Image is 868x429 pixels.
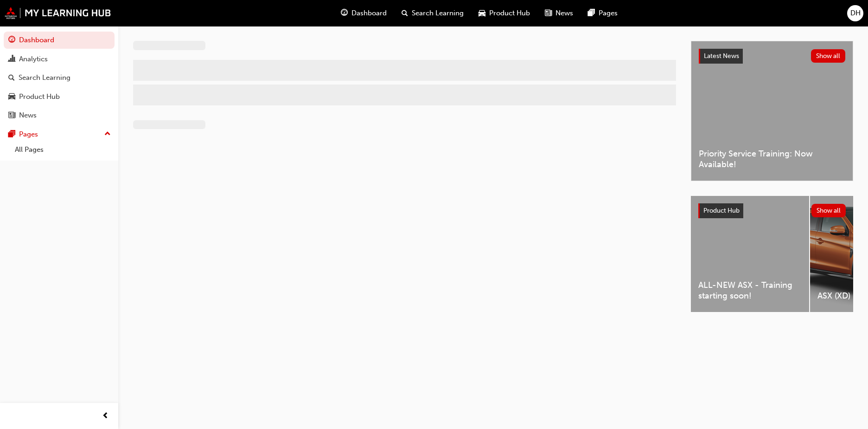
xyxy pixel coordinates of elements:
img: mmal [5,7,111,19]
button: Pages [4,126,115,143]
a: Search Learning [4,69,115,86]
a: ALL-NEW ASX - Training starting soon! [691,196,809,312]
button: Show all [811,204,846,217]
a: search-iconSearch Learning [394,4,471,23]
span: ALL-NEW ASX - Training starting soon! [698,280,802,301]
a: Dashboard [4,32,115,49]
span: DH [850,8,861,19]
span: Product Hub [489,8,530,19]
span: guage-icon [341,7,348,19]
span: chart-icon [8,55,15,64]
span: car-icon [479,7,485,19]
div: Search Learning [19,72,70,83]
span: News [555,8,573,19]
a: All Pages [11,143,115,157]
a: Product HubShow all [698,203,846,218]
span: Search Learning [412,8,464,19]
button: DH [847,5,863,21]
span: Dashboard [351,8,387,19]
a: Product Hub [4,88,115,105]
span: car-icon [8,93,15,101]
span: news-icon [545,7,552,19]
span: pages-icon [588,7,595,19]
a: news-iconNews [537,4,581,23]
span: prev-icon [102,410,109,422]
span: Priority Service Training: Now Available! [699,149,845,169]
a: Analytics [4,51,115,68]
span: guage-icon [8,36,15,45]
div: Pages [19,129,38,140]
div: Product Hub [19,91,60,102]
span: up-icon [104,128,111,140]
a: Latest NewsShow allPriority Service Training: Now Available! [691,41,853,181]
span: search-icon [402,7,408,19]
span: Latest News [704,52,739,60]
span: pages-icon [8,130,15,139]
span: news-icon [8,111,15,120]
a: Latest NewsShow all [699,49,845,64]
a: car-iconProduct Hub [471,4,537,23]
div: News [19,110,37,121]
a: pages-iconPages [581,4,625,23]
div: Analytics [19,54,48,65]
span: search-icon [8,74,15,82]
span: Product Hub [703,207,740,214]
span: Pages [599,8,618,19]
button: Show all [811,49,846,63]
button: DashboardAnalyticsSearch LearningProduct HubNews [4,30,115,126]
a: guage-iconDashboard [333,4,394,23]
a: News [4,107,115,124]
